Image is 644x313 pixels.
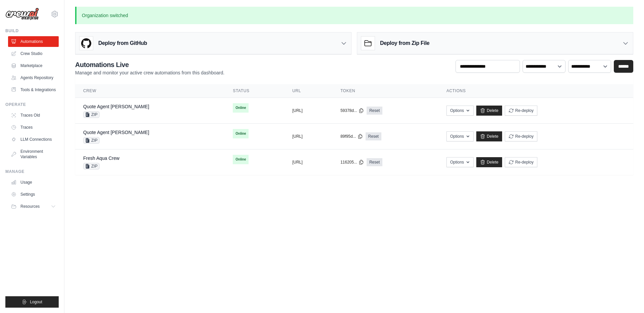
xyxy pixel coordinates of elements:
h3: Deploy from GitHub [98,39,147,47]
a: Tools & Integrations [8,84,59,95]
h3: Deploy from Zip File [380,39,429,47]
p: Organization switched [75,7,633,24]
a: Automations [8,36,59,47]
a: Agents Repository [8,72,59,83]
div: Build [5,28,59,34]
span: Resources [20,204,40,209]
a: Delete [476,131,502,141]
span: ZIP [83,137,100,144]
a: Traces [8,122,59,133]
img: Logo [5,8,39,20]
th: Status [225,84,284,98]
a: Usage [8,177,59,188]
a: Delete [476,106,502,116]
a: Settings [8,189,59,200]
h2: Automations Live [75,60,224,69]
th: URL [284,84,332,98]
button: Re-deploy [505,106,537,116]
span: Online [233,129,249,138]
a: Reset [367,107,382,115]
p: Manage and monitor your active crew automations from this dashboard. [75,69,224,76]
a: Quote Agent [PERSON_NAME] [83,130,149,135]
button: Re-deploy [505,157,537,167]
a: Quote Agent [PERSON_NAME] [83,104,149,109]
a: Traces Old [8,110,59,121]
a: Delete [476,157,502,167]
th: Actions [438,84,633,98]
button: 116205... [340,160,364,165]
a: Reset [367,158,382,166]
button: 59378d... [340,108,364,113]
span: Online [233,155,249,164]
th: Token [332,84,438,98]
a: Fresh Aqua Crew [83,155,119,161]
button: Options [446,131,474,141]
button: Logout [5,296,59,308]
button: Re-deploy [505,131,537,141]
a: Reset [366,132,381,140]
button: Options [446,106,474,116]
span: Logout [30,299,42,305]
button: 89f95d... [340,134,363,139]
button: Resources [8,201,59,212]
a: LLM Connections [8,134,59,145]
div: Operate [5,102,59,107]
th: Crew [75,84,225,98]
button: Options [446,157,474,167]
a: Crew Studio [8,48,59,59]
span: Online [233,103,249,113]
img: GitHub Logo [79,37,93,50]
span: ZIP [83,111,100,118]
span: ZIP [83,163,100,170]
div: Manage [5,169,59,174]
a: Environment Variables [8,146,59,162]
a: Marketplace [8,60,59,71]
